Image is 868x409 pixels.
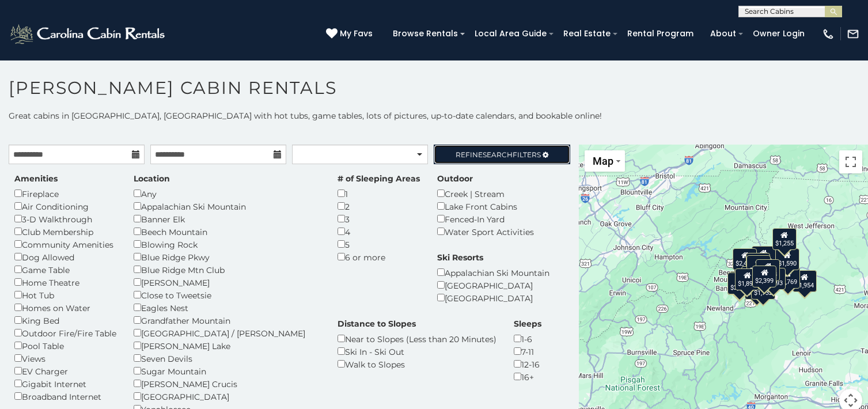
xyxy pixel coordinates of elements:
[437,225,534,238] div: Water Sport Activities
[134,314,320,327] div: Grandfather Mountain
[387,25,464,43] a: Browse Rentals
[733,248,757,270] div: $2,430
[134,327,320,339] div: [GEOGRAPHIC_DATA] / [PERSON_NAME]
[585,150,625,172] button: Change map style
[14,276,116,289] div: Home Theatre
[775,248,799,270] div: $1,590
[338,173,420,184] label: # of Sleeping Areas
[338,238,420,251] div: 5
[437,252,483,263] label: Ski Resorts
[14,289,116,301] div: Hot Tub
[727,272,752,294] div: $2,022
[756,259,780,281] div: $1,553
[134,238,320,251] div: Blowing Rock
[14,365,116,377] div: EV Charger
[437,266,549,279] div: Appalachian Ski Mountain
[134,377,320,390] div: [PERSON_NAME] Crucis
[326,28,376,40] a: My Favs
[776,267,800,289] div: $1,769
[134,187,320,200] div: Any
[704,25,742,43] a: About
[14,390,116,403] div: Broadband Internet
[134,263,320,276] div: Blue Ridge Mtn Club
[793,270,817,292] div: $1,954
[434,145,570,164] a: RefineSearchFilters
[14,238,116,251] div: Community Amenities
[822,28,835,40] img: phone-regular-white.png
[483,150,513,159] span: Search
[134,213,320,225] div: Banner Elk
[437,200,534,213] div: Lake Front Cabins
[437,279,549,291] div: [GEOGRAPHIC_DATA]
[14,213,116,225] div: 3-D Walkthrough
[14,352,116,365] div: Views
[340,28,373,40] span: My Favs
[514,358,541,370] div: 12-16
[745,253,770,275] div: $3,119
[9,22,168,46] img: White-1-2.png
[14,173,58,184] label: Amenities
[456,150,541,159] span: Refine Filters
[134,301,320,314] div: Eagles Nest
[134,339,320,352] div: [PERSON_NAME] Lake
[437,187,534,200] div: Creek | Stream
[14,251,116,263] div: Dog Allowed
[735,268,759,290] div: $1,896
[338,213,420,225] div: 3
[747,25,810,43] a: Owner Login
[514,332,541,345] div: 1-6
[134,200,320,213] div: Appalachian Ski Mountain
[839,150,862,173] button: Toggle fullscreen view
[558,25,616,43] a: Real Estate
[14,301,116,314] div: Homes on Water
[338,187,420,200] div: 1
[752,246,776,268] div: $2,261
[437,173,473,184] label: Outdoor
[14,200,116,213] div: Air Conditioning
[14,225,116,238] div: Club Membership
[338,318,416,330] label: Distance to Slopes
[338,200,420,213] div: 2
[134,173,170,184] label: Location
[469,25,552,43] a: Local Area Guide
[134,390,320,403] div: [GEOGRAPHIC_DATA]
[134,352,320,365] div: Seven Devils
[514,345,541,358] div: 7-11
[134,365,320,377] div: Sugar Mountain
[593,155,613,167] span: Map
[338,345,496,358] div: Ski In - Ski Out
[134,251,320,263] div: Blue Ridge Pkwy
[14,263,116,276] div: Game Table
[14,314,116,327] div: King Bed
[338,225,420,238] div: 4
[338,332,496,345] div: Near to Slopes (Less than 20 Minutes)
[338,358,496,370] div: Walk to Slopes
[621,25,699,43] a: Rental Program
[14,327,116,339] div: Outdoor Fire/Fire Table
[437,213,534,225] div: Fenced-In Yard
[437,291,549,304] div: [GEOGRAPHIC_DATA]
[514,318,541,330] label: Sleeps
[14,377,116,390] div: Gigabit Internet
[134,289,320,301] div: Close to Tweetsie
[14,339,116,352] div: Pool Table
[847,28,859,40] img: mail-regular-white.png
[338,251,420,263] div: 6 or more
[514,370,541,383] div: 16+
[134,276,320,289] div: [PERSON_NAME]
[746,255,771,277] div: $2,396
[772,228,796,250] div: $1,255
[14,187,116,200] div: Fireplace
[134,225,320,238] div: Beech Mountain
[752,266,776,287] div: $2,399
